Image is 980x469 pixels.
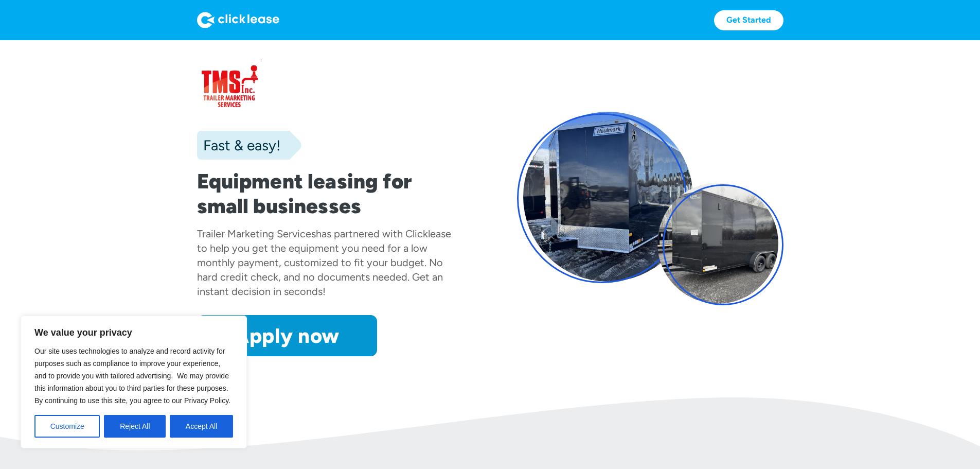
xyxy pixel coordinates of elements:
div: has partnered with Clicklease to help you get the equipment you need for a low monthly payment, c... [197,228,451,298]
a: Get Started [714,10,783,30]
span: Our site uses technologies to analyze and record activity for purposes such as compliance to impr... [34,347,230,405]
div: Fast & easy! [197,135,280,155]
img: Logo [197,12,279,28]
button: Customize [34,415,100,438]
button: Accept All [170,415,233,438]
div: We value your privacy [21,316,247,448]
button: Reject All [104,415,166,438]
a: Apply now [197,315,377,356]
div: Trailer Marketing Services [197,228,316,240]
h1: Equipment leasing for small businesses [197,169,464,218]
p: We value your privacy [34,326,233,339]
